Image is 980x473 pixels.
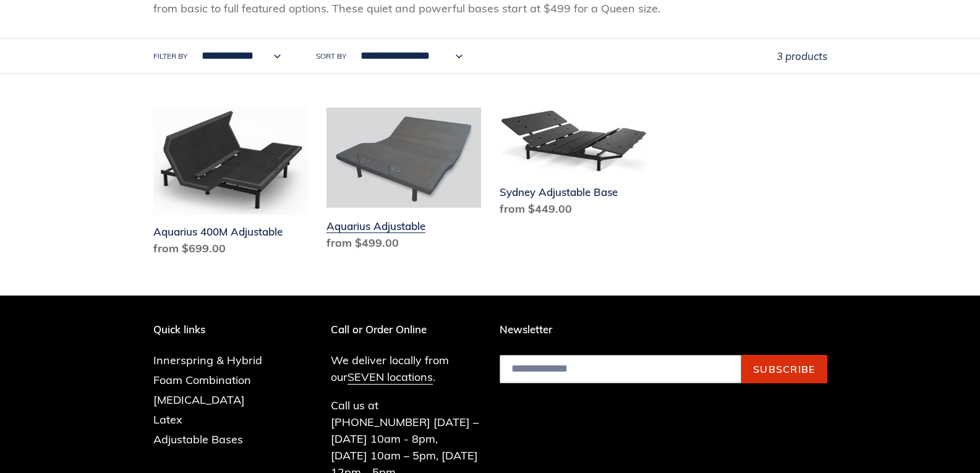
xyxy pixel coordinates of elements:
[153,432,243,446] a: Adjustable Bases
[331,323,481,336] p: Call or Order Online
[316,51,346,62] label: Sort by
[153,353,262,367] a: Innerspring & Hybrid
[153,373,251,387] a: Foam Combination
[500,323,827,336] p: Newsletter
[153,108,308,262] a: Aquarius 400M Adjustable
[347,370,433,385] a: SEVEN locations
[153,323,281,336] p: Quick links
[153,393,245,407] a: [MEDICAL_DATA]
[741,355,827,383] button: Subscribe
[777,49,827,62] span: 3 products
[153,412,182,427] a: Latex
[500,108,654,222] a: Sydney Adjustable Base
[153,51,187,62] label: Filter by
[500,355,741,383] input: Email address
[326,108,481,255] a: Aquarius Adjustable
[753,363,816,375] span: Subscribe
[331,352,481,385] p: We deliver locally from our .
